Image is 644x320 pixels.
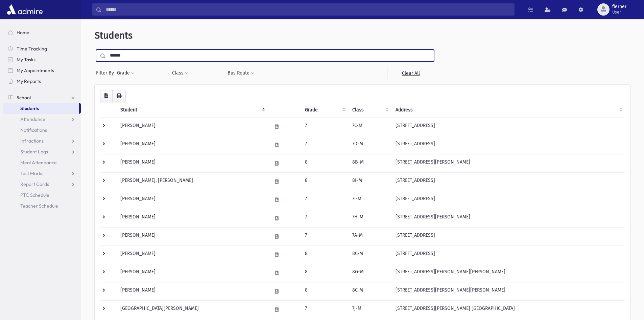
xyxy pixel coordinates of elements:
span: My Reports [17,78,41,84]
td: [STREET_ADDRESS] [391,172,625,191]
td: [STREET_ADDRESS][PERSON_NAME] [391,209,625,227]
span: My Tasks [17,57,35,63]
td: 7 [301,227,348,246]
span: User [612,9,626,15]
td: [PERSON_NAME] [116,136,268,154]
td: [STREET_ADDRESS] [391,191,625,209]
span: Filter By [96,69,117,77]
span: Attendance [20,116,45,122]
td: 7 [301,191,348,209]
td: 7A-M [348,227,391,246]
td: 8C-M [348,282,391,300]
a: PTC Schedule [3,190,81,200]
td: 8B-M [348,154,391,172]
td: 7I-M [348,191,391,209]
a: My Tasks [3,54,81,65]
th: Grade: activate to sort column ascending [301,102,348,118]
a: Clear All [387,67,434,79]
a: Infractions [3,135,81,146]
td: 8 [301,264,348,282]
a: Report Cards [3,179,81,190]
td: [PERSON_NAME] [116,209,268,227]
span: Teacher Schedule [20,203,58,209]
th: Address: activate to sort column ascending [391,102,625,118]
span: Infractions [20,138,44,144]
td: [STREET_ADDRESS][PERSON_NAME] [GEOGRAPHIC_DATA] [391,300,625,319]
input: Search [102,3,514,16]
span: flerner [612,4,626,9]
td: 8 [301,282,348,300]
span: Students [20,105,39,111]
td: [PERSON_NAME] [116,191,268,209]
button: Bus Route [227,67,255,79]
span: Student Logs [20,149,48,155]
th: Student: activate to sort column descending [116,102,268,118]
td: [PERSON_NAME] [116,246,268,264]
span: Students [95,30,133,41]
span: Time Tracking [17,46,47,52]
span: Test Marks [20,170,43,176]
td: 7H-M [348,209,391,227]
button: Print [112,90,126,102]
td: [GEOGRAPHIC_DATA][PERSON_NAME] [116,300,268,319]
button: CSV [100,90,113,102]
a: Attendance [3,114,81,125]
th: Class: activate to sort column ascending [348,102,391,118]
td: 7D-M [348,136,391,154]
td: 7C-M [348,118,391,136]
a: Student Logs [3,146,81,157]
span: PTC Schedule [20,192,49,198]
td: [PERSON_NAME] [116,118,268,136]
td: [STREET_ADDRESS] [391,227,625,246]
td: 8I-M [348,172,391,191]
td: 7J-M [348,300,391,319]
button: Class [172,67,189,79]
td: 8 [301,246,348,264]
span: Report Cards [20,181,49,187]
span: Notifications [20,127,47,133]
td: [PERSON_NAME] [116,282,268,300]
td: [STREET_ADDRESS] [391,246,625,264]
td: 8C-M [348,246,391,264]
td: [STREET_ADDRESS][PERSON_NAME] [391,154,625,172]
a: Home [3,27,81,38]
span: School [17,94,31,101]
img: AdmirePro [5,3,44,16]
td: [STREET_ADDRESS][PERSON_NAME][PERSON_NAME] [391,264,625,282]
td: 7 [301,209,348,227]
span: Home [17,29,29,36]
a: My Reports [3,76,81,87]
a: Students [3,103,79,114]
td: 7 [301,136,348,154]
td: [PERSON_NAME] [116,264,268,282]
td: [STREET_ADDRESS][PERSON_NAME][PERSON_NAME] [391,282,625,300]
td: [PERSON_NAME] [116,154,268,172]
a: Time Tracking [3,43,81,54]
td: 8 [301,154,348,172]
span: Meal Attendance [20,159,57,166]
td: [STREET_ADDRESS] [391,136,625,154]
a: School [3,92,81,103]
td: [STREET_ADDRESS] [391,118,625,136]
a: Meal Attendance [3,157,81,168]
a: Notifications [3,125,81,135]
td: [PERSON_NAME] [116,227,268,246]
td: 8 [301,172,348,191]
a: My Appointments [3,65,81,76]
span: My Appointments [17,67,54,73]
button: Grade [117,67,135,79]
td: 7 [301,118,348,136]
a: Test Marks [3,168,81,179]
td: 8G-M [348,264,391,282]
td: 7 [301,300,348,319]
a: Teacher Schedule [3,200,81,211]
td: [PERSON_NAME], [PERSON_NAME] [116,172,268,191]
